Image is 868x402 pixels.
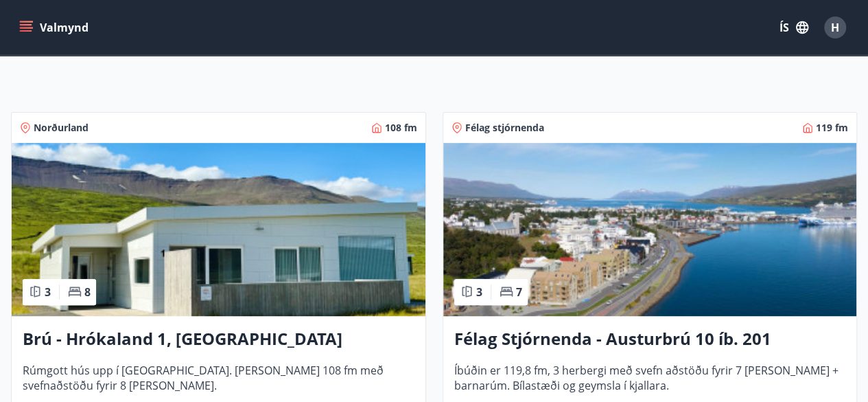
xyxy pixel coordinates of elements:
span: 119 fm [816,121,848,135]
span: 108 fm [385,121,417,135]
img: Paella dish [12,143,425,316]
button: menu [16,15,94,40]
span: H [831,20,839,35]
img: Paella dish [443,143,857,316]
button: H [819,11,852,44]
span: 8 [84,284,91,300]
span: Norðurland [34,121,89,135]
button: ÍS [772,15,816,40]
span: 3 [476,284,482,300]
h3: Félag Stjórnenda - Austurbrú 10 íb. 201 [454,327,846,352]
h3: Brú - Hrókaland 1, [GEOGRAPHIC_DATA] [23,327,414,352]
span: Félag stjórnenda [465,121,544,135]
span: 7 [516,284,522,300]
span: 3 [45,284,51,300]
